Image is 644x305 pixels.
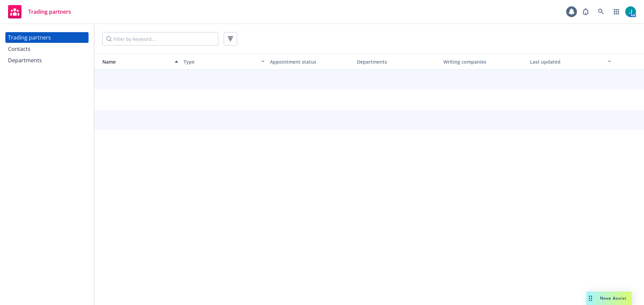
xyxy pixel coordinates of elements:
div: Departments [8,55,42,66]
input: Filter by keyword... [102,32,218,46]
div: Last updated [530,58,604,65]
div: Contacts [8,44,31,54]
a: Switch app [610,5,623,18]
div: Name [97,58,171,65]
a: Trading partners [5,2,74,21]
button: Name [94,54,181,70]
a: Search [594,5,608,18]
button: Last updated [527,54,614,70]
a: Trading partners [5,32,89,43]
div: Trading partners [8,32,51,43]
button: Type [181,54,267,70]
button: Appointment status [267,54,354,70]
button: Writing companies [441,54,527,70]
div: Appointment status [270,58,351,65]
div: Departments [357,58,438,65]
div: Type [183,58,257,65]
button: Nova Assist [586,292,632,305]
a: Report a Bug [579,5,592,18]
div: Writing companies [443,58,525,65]
a: Contacts [5,44,89,54]
span: Trading partners [28,9,71,14]
img: photo [625,6,636,17]
div: Drag to move [586,292,595,305]
span: Nova Assist [600,295,627,301]
a: Departments [5,55,89,66]
button: Departments [354,54,441,70]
